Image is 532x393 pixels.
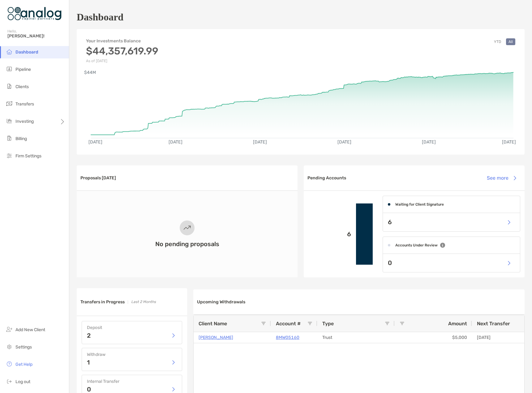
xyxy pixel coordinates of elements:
[197,299,245,305] h3: Upcoming Withdrawals
[6,135,13,142] img: billing icon
[395,243,438,247] h4: Accounts Under Review
[15,84,29,89] span: Clients
[80,299,125,305] h3: Transfers in Progress
[503,139,517,145] text: [DATE]
[338,139,352,145] text: [DATE]
[253,139,267,145] text: [DATE]
[86,59,158,63] p: As of [DATE]
[84,70,96,75] text: $44M
[15,136,27,141] span: Billing
[477,321,510,327] span: Next Transfer
[6,343,13,350] img: settings icon
[6,378,13,385] img: logout icon
[15,101,34,107] span: Transfers
[80,175,116,181] h3: Proposals [DATE]
[6,100,13,107] img: transfers icon
[87,352,177,357] h4: Withdraw
[15,119,34,124] span: Investing
[15,327,45,332] span: Add New Client
[155,240,219,248] h3: No pending proposals
[199,321,227,327] span: Client Name
[199,334,233,341] a: [PERSON_NAME]
[6,117,13,125] img: investing icon
[309,230,351,238] p: 6
[86,45,158,57] h3: $44,357,619.99
[15,379,30,384] span: Log out
[77,11,123,23] h1: Dashboard
[506,38,515,45] button: All
[322,321,334,327] span: Type
[423,139,436,145] text: [DATE]
[395,202,444,207] h4: Waiting for Client Signature
[15,362,32,367] span: Get Help
[388,259,392,267] p: 0
[87,386,91,392] p: 0
[491,38,504,45] button: YTD
[307,175,346,181] h3: Pending Accounts
[15,49,38,55] span: Dashboard
[6,48,13,55] img: dashboard icon
[7,2,62,25] img: Zoe Logo
[87,359,90,365] p: 1
[482,171,521,185] button: See more
[6,83,13,90] img: clients icon
[448,321,467,327] span: Amount
[169,139,182,145] text: [DATE]
[276,334,299,341] a: 8MW05160
[317,332,395,343] div: Trust
[131,298,156,306] p: Last 2 Months
[15,67,31,72] span: Pipeline
[87,379,177,384] h4: Internal Transfer
[6,152,13,159] img: firm-settings icon
[87,325,177,330] h4: Deposit
[15,153,41,159] span: Firm Settings
[88,139,102,145] text: [DATE]
[15,344,32,350] span: Settings
[395,332,472,343] div: $5,000
[7,33,65,39] span: [PERSON_NAME]!
[86,38,158,44] h4: Your Investments Balance
[388,218,392,226] p: 6
[276,321,301,327] span: Account #
[6,360,13,368] img: get-help icon
[6,326,13,333] img: add_new_client icon
[6,65,13,73] img: pipeline icon
[87,332,91,339] p: 2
